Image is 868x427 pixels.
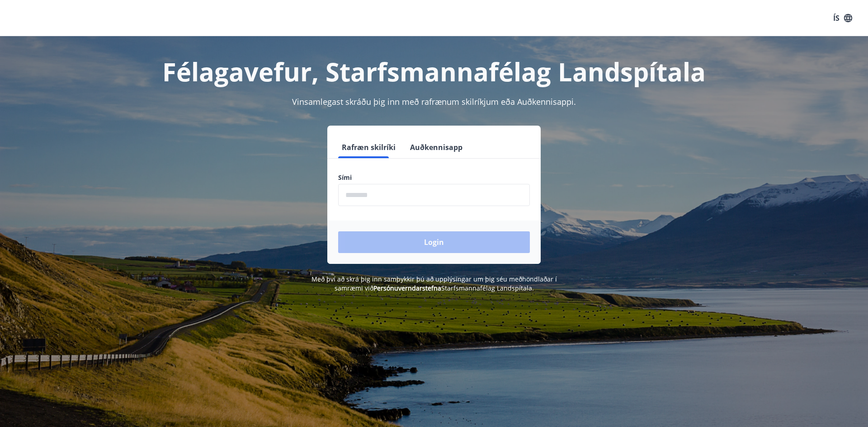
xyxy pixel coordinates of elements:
label: Sími [338,173,530,182]
button: Rafræn skilríki [338,136,399,158]
a: Persónuverndarstefna [373,284,441,292]
button: Auðkennisapp [406,136,466,158]
button: ÍS [828,10,857,26]
h1: Félagavefur, Starfsmannafélag Landspítala [119,54,749,89]
span: Með því að skrá þig inn samþykkir þú að upplýsingar um þig séu meðhöndlaðar í samræmi við Starfsm... [311,275,557,292]
span: Vinsamlegast skráðu þig inn með rafrænum skilríkjum eða Auðkennisappi. [292,96,576,107]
